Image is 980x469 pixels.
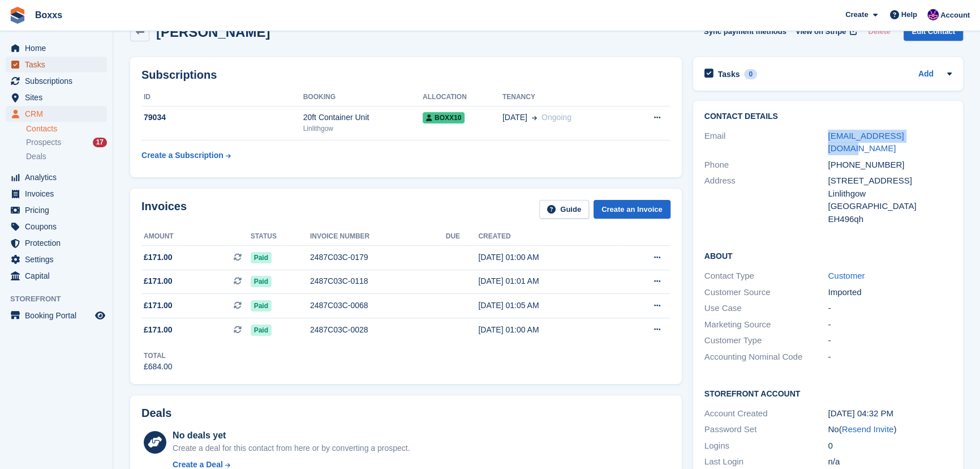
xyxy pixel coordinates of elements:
[744,69,757,79] div: 0
[26,137,61,148] span: Prospects
[26,137,107,148] a: Prospects 17
[828,334,952,347] div: -
[310,275,446,287] div: 2487C03C-0118
[144,361,173,373] div: £684.00
[828,455,952,468] div: n/a
[704,387,952,399] h2: Storefront Account
[310,228,446,246] th: Invoice number
[303,123,423,134] div: Linlithgow
[791,22,859,41] a: View on Stripe
[446,228,479,246] th: Due
[828,271,865,280] a: Customer
[796,26,846,37] span: View on Stripe
[704,351,828,364] div: Accounting Nominal Code
[6,186,107,202] a: menu
[251,228,310,246] th: Status
[26,123,107,134] a: Contacts
[704,302,828,315] div: Use Case
[828,187,952,201] div: Linlithgow
[6,73,107,89] a: menu
[251,325,272,336] span: Paid
[478,275,616,287] div: [DATE] 01:01 AM
[25,40,93,56] span: Home
[141,112,303,123] div: 79034
[541,113,571,122] span: Ongoing
[704,22,786,41] button: Sync payment methods
[539,200,589,219] a: Guide
[704,174,828,225] div: Address
[704,334,828,347] div: Customer Type
[940,10,970,21] span: Account
[704,270,828,283] div: Contact Type
[6,235,107,251] a: menu
[6,219,107,234] a: menu
[26,151,107,163] a: Deals
[9,7,26,24] img: stora-icon-8386f47178a22dfd0bd8f6a31ec36ba5ce8667c1dd55bd0f319d3a0aa187defe.svg
[828,213,952,226] div: EH496qh
[478,228,616,246] th: Created
[141,200,187,219] h2: Invoices
[6,251,107,267] a: menu
[10,293,113,305] span: Storefront
[828,174,952,187] div: [STREET_ADDRESS]
[251,300,272,312] span: Paid
[594,200,670,219] a: Create an Invoice
[6,268,107,284] a: menu
[6,169,107,185] a: menu
[26,151,46,162] span: Deals
[141,228,251,246] th: Amount
[6,202,107,218] a: menu
[828,159,952,172] div: [PHONE_NUMBER]
[144,324,173,336] span: £171.00
[25,308,93,323] span: Booking Portal
[93,138,107,147] div: 17
[156,24,270,40] h2: [PERSON_NAME]
[93,309,107,322] a: Preview store
[25,251,93,267] span: Settings
[6,106,107,122] a: menu
[704,423,828,436] div: Password Set
[141,150,223,161] div: Create a Subscription
[704,250,952,261] h2: About
[845,9,868,20] span: Create
[31,6,67,24] a: Boxxs
[25,186,93,202] span: Invoices
[303,112,423,123] div: 20ft Container Unit
[141,88,303,106] th: ID
[144,251,173,263] span: £171.00
[828,440,952,453] div: 0
[704,130,828,155] div: Email
[704,112,952,121] h2: Contact Details
[25,57,93,73] span: Tasks
[478,300,616,312] div: [DATE] 01:05 AM
[144,275,173,287] span: £171.00
[842,424,894,434] a: Resend Invite
[25,235,93,251] span: Protection
[828,423,952,436] div: No
[25,106,93,122] span: CRM
[863,22,895,41] button: Delete
[704,440,828,453] div: Logins
[828,351,952,364] div: -
[502,112,527,123] span: [DATE]
[25,268,93,284] span: Capital
[310,324,446,336] div: 2487C03C-0028
[251,276,272,287] span: Paid
[141,407,171,420] h2: Deals
[904,22,963,41] a: Edit Contact
[6,89,107,105] a: menu
[718,69,740,79] h2: Tasks
[927,9,939,20] img: Jamie Malcolm
[901,9,917,20] span: Help
[6,40,107,56] a: menu
[478,324,616,336] div: [DATE] 01:00 AM
[25,89,93,105] span: Sites
[704,159,828,172] div: Phone
[828,286,952,299] div: Imported
[502,88,627,106] th: Tenancy
[25,202,93,218] span: Pricing
[173,429,410,442] div: No deals yet
[828,131,904,154] a: [EMAIL_ADDRESS][DOMAIN_NAME]
[25,219,93,234] span: Coupons
[310,251,446,263] div: 2487C03C-0179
